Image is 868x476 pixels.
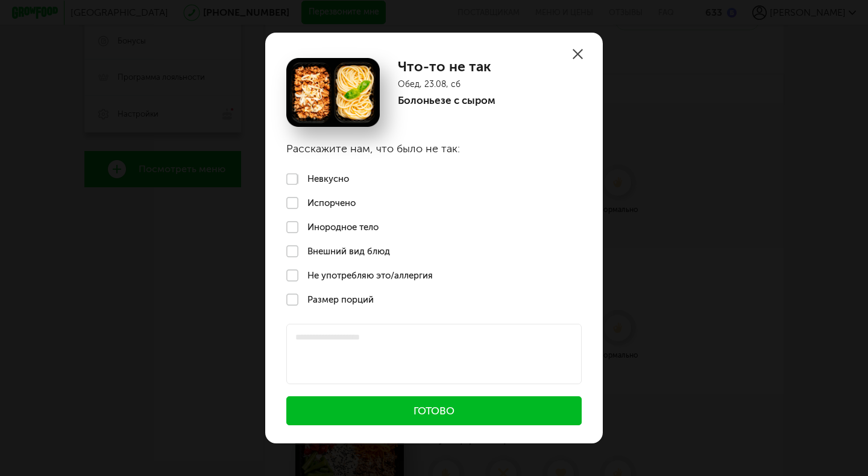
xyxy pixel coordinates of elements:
[265,191,603,215] label: Испорчено
[265,288,603,312] label: Размер порций
[265,263,603,288] label: Не употребляю это/аллергия
[265,167,603,191] label: Невкусно
[265,127,603,167] h3: Расскажите нам, что было не так:
[398,79,495,89] p: Обед, 23.08, сб
[265,215,603,239] label: Инородное тело
[265,239,603,263] label: Внешний вид блюд
[286,396,582,425] button: Готово
[398,94,495,106] p: Болоньезе с сыром
[286,58,380,127] img: Болоньезе с сыром
[398,58,495,75] h1: Что-то не так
